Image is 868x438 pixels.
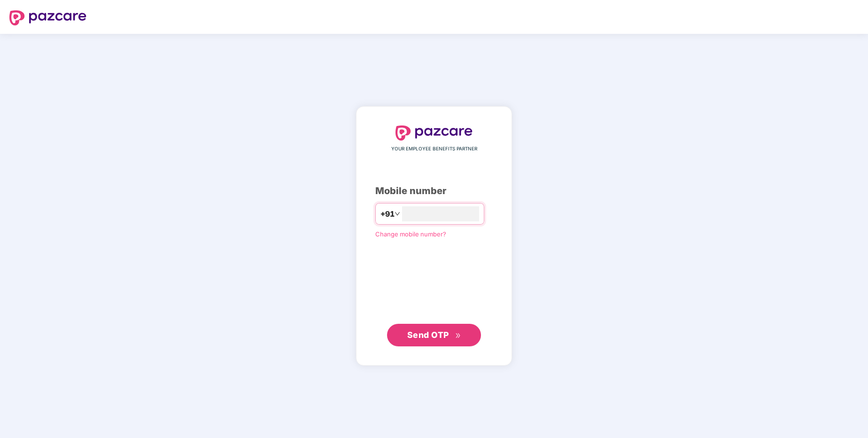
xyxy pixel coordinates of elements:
[407,330,449,340] span: Send OTP
[9,10,86,25] img: logo
[380,208,395,220] span: +91
[391,145,477,153] span: YOUR EMPLOYEE BENEFITS PARTNER
[375,184,493,198] div: Mobile number
[395,211,400,217] span: down
[375,230,446,238] a: Change mobile number?
[455,333,461,339] span: double-right
[395,125,473,141] img: logo
[387,324,481,346] button: Send OTPdouble-right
